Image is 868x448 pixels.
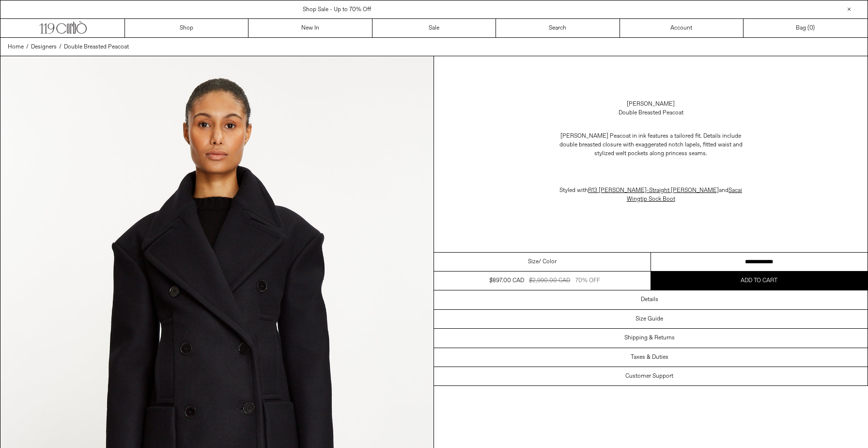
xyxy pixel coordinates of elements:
[744,19,867,37] a: Bag ()
[496,19,620,37] a: Search
[64,43,129,51] a: Double Breasted Peacoat
[31,43,57,51] span: Designers
[26,43,29,51] span: /
[248,19,372,37] a: New In
[809,24,813,32] span: 0
[528,257,539,266] span: Size
[539,257,557,266] span: / Color
[631,354,668,361] h3: Taxes & Duties
[624,335,675,341] h3: Shipping & Returns
[625,373,673,380] h3: Customer Support
[8,43,24,51] a: Home
[31,43,57,51] a: Designers
[641,296,658,303] h3: Details
[529,276,570,285] div: $2,990.00 CAD
[741,277,777,285] span: Add to cart
[651,272,868,290] button: Add to cart
[489,276,524,285] div: $897.00 CAD
[59,43,62,51] span: /
[620,19,744,37] a: Account
[372,19,496,37] a: Sale
[575,276,600,285] div: 70% OFF
[559,187,742,203] span: Styled with and
[809,24,815,32] span: )
[559,132,743,158] span: [PERSON_NAME] Peacoat in ink features a tailored fit. Details include double breasted closure wit...
[627,100,675,109] a: [PERSON_NAME]
[588,187,719,194] a: R13 [PERSON_NAME]-Straight [PERSON_NAME]
[125,19,248,37] a: Shop
[64,43,129,51] span: Double Breasted Peacoat
[635,316,663,322] h3: Size Guide
[619,109,683,117] div: Double Breasted Peacoat
[303,6,371,14] a: Shop Sale - Up to 70% Off
[8,43,24,51] span: Home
